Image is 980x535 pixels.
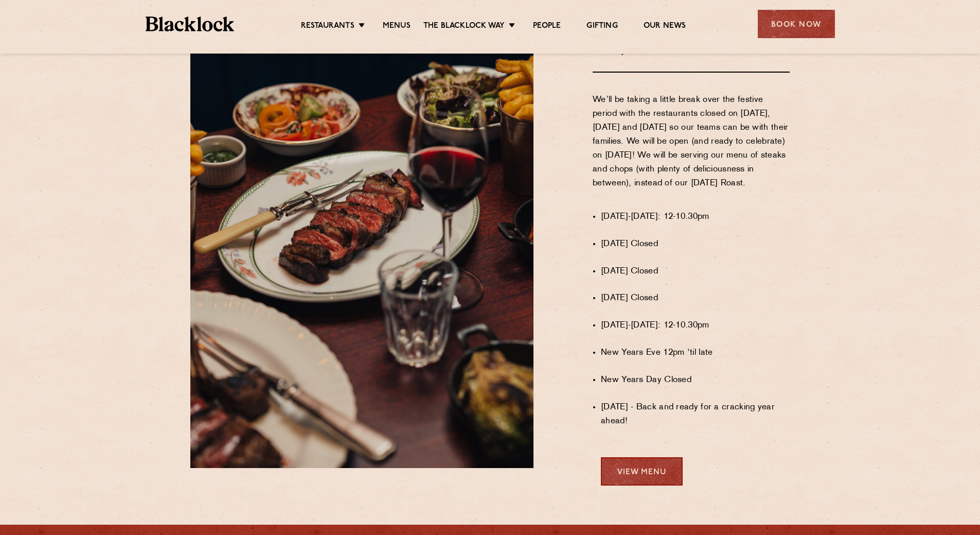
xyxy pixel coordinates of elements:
a: Menus [383,21,411,32]
li: [DATE] Closed [601,265,790,279]
li: [DATE]-[DATE]: 12-10.30pm [601,319,790,333]
li: New Years Day Closed [601,373,790,387]
a: The Blacklock Way [423,21,505,32]
li: [DATE] Closed [601,291,790,305]
div: Book Now [758,10,835,38]
a: Our News [644,21,686,32]
li: [DATE] - Back and ready for a cracking year ahead! [601,401,790,428]
p: We’ll be taking a little break over the festive period with the restaurants closed on [DATE], [DA... [593,93,790,204]
li: [DATE] Closed [601,237,790,251]
a: Gifting [586,21,617,32]
a: People [533,21,561,32]
li: [DATE]-[DATE]: 12-10.30pm [601,210,790,224]
li: New Years Eve 12pm 'til late [601,346,790,360]
a: Restaurants [301,21,354,32]
img: BL_Textured_Logo-footer-cropped.svg [146,16,235,31]
a: View Menu [601,457,683,486]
